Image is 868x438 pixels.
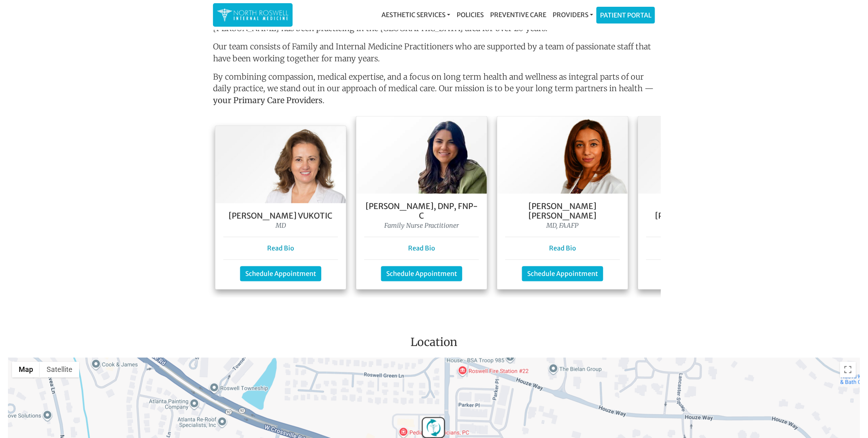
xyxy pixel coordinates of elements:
[646,202,761,221] h5: [PERSON_NAME] [PERSON_NAME], FNP-C
[454,7,487,23] a: Policies
[549,244,576,252] a: Read Bio
[381,266,462,282] a: Schedule Appointment
[487,7,549,23] a: Preventive Care
[267,244,294,252] a: Read Bio
[638,117,769,194] img: Keela Weeks Leger, FNP-C
[276,222,286,230] i: MD
[408,244,435,252] a: Read Bio
[505,202,620,221] h5: [PERSON_NAME] [PERSON_NAME]
[378,7,454,23] a: Aesthetic Services
[213,96,323,106] strong: your Primary Care Providers
[549,7,596,23] a: Providers
[213,71,655,110] p: By combining compassion, medical expertise, and a focus on long term health and wellness as integ...
[597,7,655,23] a: Patient Portal
[840,362,856,378] button: Toggle fullscreen view
[217,7,289,23] img: North Roswell Internal Medicine
[240,266,321,282] a: Schedule Appointment
[6,336,862,353] h3: Location
[364,202,479,221] h5: [PERSON_NAME], DNP, FNP- C
[223,211,338,221] h5: [PERSON_NAME] Vukotic
[213,41,655,65] p: Our team consists of Family and Internal Medicine Practitioners who are supported by a team of pa...
[12,362,40,378] button: Show street map
[40,362,79,378] button: Show satellite imagery
[215,126,346,203] img: Dr. Goga Vukotis
[497,117,628,194] img: Dr. Farah Mubarak Ali MD, FAAFP
[547,222,579,230] i: MD, FAAFP
[385,222,459,230] i: Family Nurse Practitioner
[522,266,603,282] a: Schedule Appointment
